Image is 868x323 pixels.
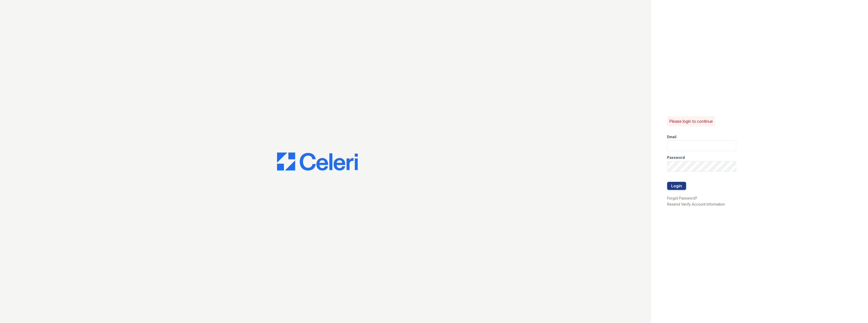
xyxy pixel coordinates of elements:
[669,118,713,124] p: Please login to continue
[667,202,725,206] a: Resend Verify Account Information
[667,196,697,200] a: Forgot Password?
[667,134,676,139] label: Email
[667,155,685,160] label: Password
[277,153,358,171] img: CE_Logo_Blue-a8612792a0a2168367f1c8372b55b34899dd931a85d93a1a3d3e32e68fde9ad4.png
[667,182,686,190] button: Login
